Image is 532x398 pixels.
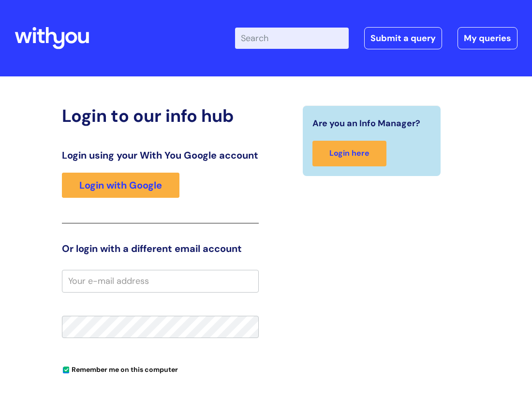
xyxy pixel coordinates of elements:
[62,243,259,254] h3: Or login with a different email account
[62,270,259,292] input: Your e-mail address
[62,105,259,126] h2: Login to our info hub
[312,116,420,131] span: Are you an Info Manager?
[62,363,178,374] label: Remember me on this computer
[364,27,442,49] a: Submit a query
[458,27,517,49] a: My queries
[312,141,386,166] a: Login here
[62,361,259,377] div: You can uncheck this option if you're logging in from a shared device
[62,173,179,198] a: Login with Google
[235,28,349,49] input: Search
[63,367,69,373] input: Remember me on this computer
[62,149,259,161] h3: Login using your With You Google account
